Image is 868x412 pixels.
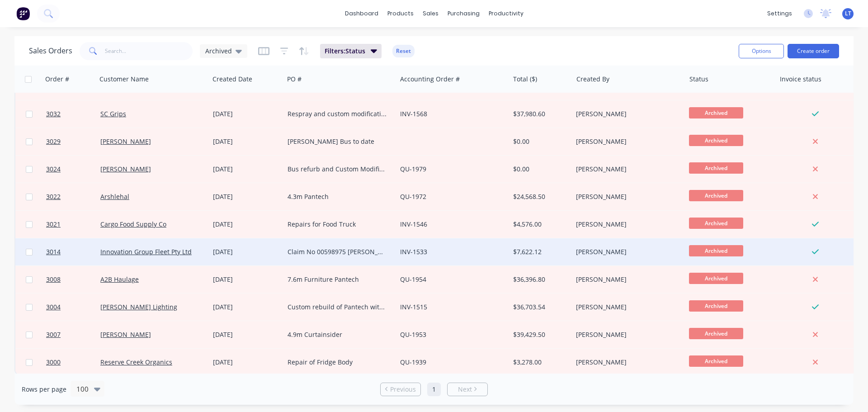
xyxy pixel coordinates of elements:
[513,165,566,174] div: $0.00
[320,44,382,58] button: Filters:Status
[576,275,676,284] div: [PERSON_NAME]
[46,238,100,265] a: 3014
[458,385,472,394] span: Next
[443,7,484,20] div: purchasing
[46,100,100,128] a: 3032
[288,220,388,229] div: Repairs for Food Truck
[513,275,566,284] div: $36,396.80
[212,75,252,84] div: Created Date
[288,192,388,201] div: 4.3m Pantech
[513,358,566,367] div: $3,278.00
[213,137,280,146] div: [DATE]
[100,220,166,228] a: Cargo Food Supply Co
[46,275,61,284] span: 3008
[689,162,743,174] span: Archived
[100,137,151,146] a: [PERSON_NAME]
[46,220,61,229] span: 3021
[46,303,61,312] span: 3004
[100,358,172,366] a: Reserve Creek Organics
[377,383,491,396] ul: Pagination
[381,385,420,394] a: Previous page
[22,385,66,394] span: Rows per page
[400,247,500,256] div: INV-1533
[46,109,61,118] span: 3032
[400,165,500,174] div: QU-1979
[213,358,280,367] div: [DATE]
[513,303,566,312] div: $36,703.54
[576,303,676,312] div: [PERSON_NAME]
[400,220,500,229] div: INV-1546
[46,266,100,293] a: 3008
[763,7,797,20] div: settings
[100,275,139,284] a: A2B Haulage
[448,385,487,394] a: Next page
[513,247,566,256] div: $7,622.12
[576,137,676,146] div: [PERSON_NAME]
[689,135,743,146] span: Archived
[576,109,676,118] div: [PERSON_NAME]
[100,109,126,118] a: SC Grips
[689,107,743,118] span: Archived
[288,358,388,367] div: Repair of Fridge Body
[576,75,609,84] div: Created By
[99,75,149,84] div: Customer Name
[739,44,784,58] button: Options
[513,192,566,201] div: $24,568.50
[100,303,177,311] a: [PERSON_NAME] Lighting
[213,330,280,339] div: [DATE]
[513,330,566,339] div: $39,429.50
[213,303,280,312] div: [DATE]
[46,137,61,146] span: 3029
[46,330,61,339] span: 3007
[689,245,743,256] span: Archived
[46,247,61,256] span: 3014
[288,247,388,256] div: Claim No 00598975 [PERSON_NAME] DC61QW Name is [PERSON_NAME] Policy no 322240798 GFT Booking no 5...
[46,192,61,201] span: 3022
[484,7,528,20] div: productivity
[100,192,129,201] a: Arshlehal
[392,45,415,57] button: Reset
[46,211,100,238] a: 3021
[576,220,676,229] div: [PERSON_NAME]
[689,300,743,312] span: Archived
[100,330,151,339] a: [PERSON_NAME]
[100,247,192,256] a: Innovation Group Fleet Pty Ltd
[46,156,100,183] a: 3024
[400,192,500,201] div: QU-1972
[513,137,566,146] div: $0.00
[46,294,100,321] a: 3004
[689,190,743,201] span: Archived
[689,328,743,339] span: Archived
[576,192,676,201] div: [PERSON_NAME]
[400,75,460,84] div: Accounting Order #
[788,44,839,58] button: Create order
[213,192,280,201] div: [DATE]
[213,247,280,256] div: [DATE]
[340,7,383,20] a: dashboard
[100,165,151,173] a: [PERSON_NAME]
[845,9,851,18] span: LT
[105,42,193,60] input: Search...
[205,46,232,56] span: Archived
[213,275,280,284] div: [DATE]
[325,47,365,56] span: Filters: Status
[400,330,500,339] div: QU-1953
[576,330,676,339] div: [PERSON_NAME]
[46,183,100,210] a: 3022
[288,165,388,174] div: Bus refurb and Custom Modification
[288,275,388,284] div: 7.6m Furniture Pantech
[390,385,416,394] span: Previous
[576,165,676,174] div: [PERSON_NAME]
[689,75,708,84] div: Status
[213,109,280,118] div: [DATE]
[288,330,388,339] div: 4.9m Curtainsider
[288,303,388,312] div: Custom rebuild of Pantech with skirts
[689,218,743,229] span: Archived
[400,275,500,284] div: QU-1954
[576,247,676,256] div: [PERSON_NAME]
[287,75,302,84] div: PO #
[46,128,100,155] a: 3029
[45,75,69,84] div: Order #
[29,47,72,55] h1: Sales Orders
[513,75,537,84] div: Total ($)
